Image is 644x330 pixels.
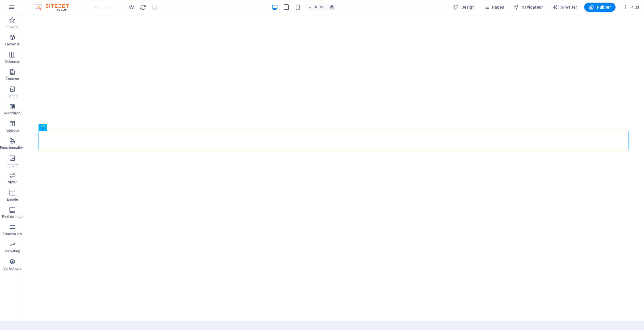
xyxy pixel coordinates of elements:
[4,111,21,116] p: Accordéon
[6,25,18,29] p: Favoris
[329,5,334,10] i: Lors du redimensionnement, ajuster automatiquement le niveau de zoom en fonction de l'appareil sé...
[7,94,17,98] p: Boîtes
[5,59,20,64] p: Colonnes
[589,4,611,10] span: Publier
[8,180,17,185] p: Slider
[7,163,18,167] p: Images
[453,4,475,10] span: Design
[5,128,20,133] p: Tableaux
[451,3,477,12] div: Design (Ctrl+Alt+Y)
[584,3,616,12] button: Publier
[451,3,477,12] button: Design
[552,4,577,10] span: AI Writer
[139,4,146,11] button: reload
[140,4,146,11] i: Actualiser la page
[33,4,76,11] img: Editor Logo
[5,76,19,81] p: Contenu
[550,3,580,12] button: AI Writer
[128,4,135,11] button: Cliquez ici pour quitter le mode Aperçu et poursuivre l'édition.
[484,4,504,10] span: Pages
[620,3,641,12] button: Plus
[3,266,21,271] p: Collections
[5,42,20,47] p: Éléments
[3,232,22,236] p: Formulaires
[2,214,22,219] p: Pied de page
[513,4,543,10] span: Navigateur
[7,197,18,202] p: En-tête
[306,4,326,11] button: 100%
[511,3,545,12] button: Navigateur
[622,4,639,10] span: Plus
[314,4,323,11] h6: 100%
[482,3,506,12] button: Pages
[4,249,20,254] p: Marketing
